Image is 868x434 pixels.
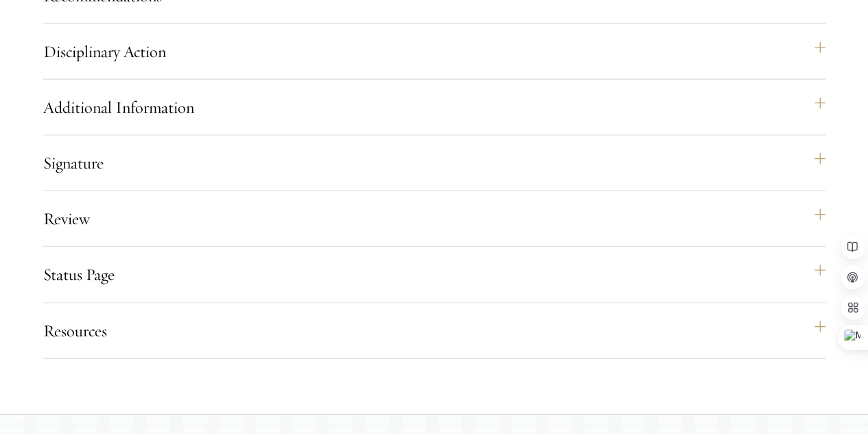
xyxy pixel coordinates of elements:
[43,35,825,68] button: Disciplinary Action
[43,202,825,235] button: Review
[43,147,825,180] button: Signature
[43,258,825,291] button: Status Page
[43,91,825,124] button: Additional Information
[43,314,825,347] button: Resources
